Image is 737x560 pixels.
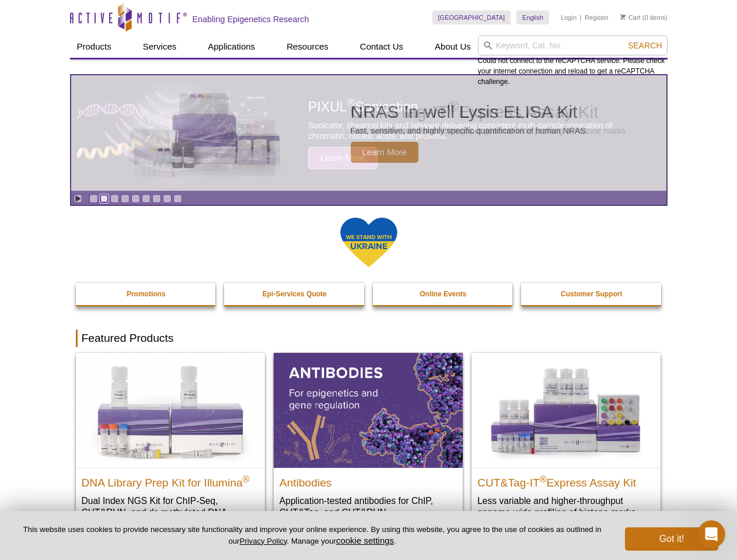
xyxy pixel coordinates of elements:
[280,36,336,58] a: Resources
[274,353,463,530] a: All Antibodies Antibodies Application-tested antibodies for ChIP, CUT&Tag, and CUT&RUN.
[432,10,511,24] a: [GEOGRAPHIC_DATA]
[82,495,259,530] p: Dual Index NGS Kit for ChIP-Seq, CUT&RUN, and ds methylated DNA assays.
[173,194,182,203] a: Go to slide 9
[142,194,151,203] a: Go to slide 6
[351,142,419,163] span: Learn More
[471,353,661,530] a: CUT&Tag-IT® Express Assay Kit CUT&Tag-IT®Express Assay Kit Less variable and higher-throughput ge...
[280,471,457,489] h2: Antibodies
[76,283,217,305] a: Promotions
[561,290,622,298] strong: Customer Support
[74,194,82,203] a: Toggle autoplay
[121,194,130,203] a: Go to slide 4
[201,36,262,58] a: Applications
[76,353,265,541] a: DNA Library Prep Kit for Illumina DNA Library Prep Kit for Illumina® Dual Index NGS Kit for ChIP-...
[477,495,655,519] p: Less variable and higher-throughput genome-wide profiling of histone marks​.
[477,471,655,489] h2: CUT&Tag-IT Express Assay Kit
[516,10,549,24] a: English
[263,290,327,298] strong: Epi-Services Quote
[521,283,662,305] a: Customer Support
[243,474,250,484] sup: ®
[585,13,609,22] a: Register
[89,194,98,203] a: Go to slide 1
[152,194,161,203] a: Go to slide 7
[274,353,463,467] img: All Antibodies
[71,75,666,191] a: NRAS In-well Lysis ELISA Kit NRAS In-well Lysis ELISA Kit Fast, sensitive, and highly specific qu...
[580,10,582,24] li: |
[76,330,662,347] h2: Featured Products
[697,520,725,548] iframe: Intercom live chat
[624,40,665,51] button: Search
[351,103,588,121] h2: NRAS In-well Lysis ELISA Kit
[100,194,109,203] a: Go to slide 2
[239,537,287,545] a: Privacy Policy
[163,194,172,203] a: Go to slide 8
[280,495,457,519] p: Application-tested antibodies for ChIP, CUT&Tag, and CUT&RUN.
[628,41,662,50] span: Search
[117,93,292,173] img: NRAS In-well Lysis ELISA Kit
[131,194,140,203] a: Go to slide 5
[82,471,259,489] h2: DNA Library Prep Kit for Illumina
[336,535,394,545] button: cookie settings
[351,125,588,136] p: Fast, sensitive, and highly specific quantification of human NRAS.
[561,13,577,22] a: Login
[478,36,668,55] input: Keyword, Cat. No.
[193,14,309,24] h2: Enabling Epigenetics Research
[471,353,661,467] img: CUT&Tag-IT® Express Assay Kit
[428,36,478,58] a: About Us
[110,194,119,203] a: Go to slide 3
[127,290,166,298] strong: Promotions
[620,10,668,24] li: (0 items)
[340,216,398,268] img: We Stand With Ukraine
[71,75,666,191] article: NRAS In-well Lysis ELISA Kit
[373,283,514,305] a: Online Events
[136,36,184,58] a: Services
[19,524,606,547] p: This website uses cookies to provide necessary site functionality and improve your online experie...
[625,527,718,551] button: Got it!
[76,353,265,467] img: DNA Library Prep Kit for Illumina
[620,14,626,20] img: Your Cart
[70,36,118,58] a: Products
[540,474,547,484] sup: ®
[224,283,365,305] a: Epi-Services Quote
[353,36,410,58] a: Contact Us
[620,13,641,22] a: Cart
[478,36,668,87] div: Could not connect to the reCAPTCHA service. Please check your internet connection and reload to g...
[420,290,466,298] strong: Online Events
